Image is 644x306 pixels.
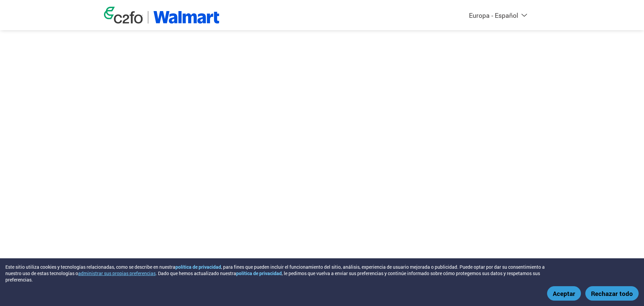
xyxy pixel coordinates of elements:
[236,270,282,276] a: política de privacidad
[175,264,221,270] a: política de privacidad
[153,11,219,24] img: Walmart
[104,7,143,24] img: c2fo logo
[5,264,551,283] div: Este sitio utiliza cookies y tecnologías relacionadas, como se describe en nuestra , para fines q...
[547,286,581,301] button: Aceptar
[585,286,639,301] button: Rechazar todo
[78,270,156,276] button: administrar sus propias preferencias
